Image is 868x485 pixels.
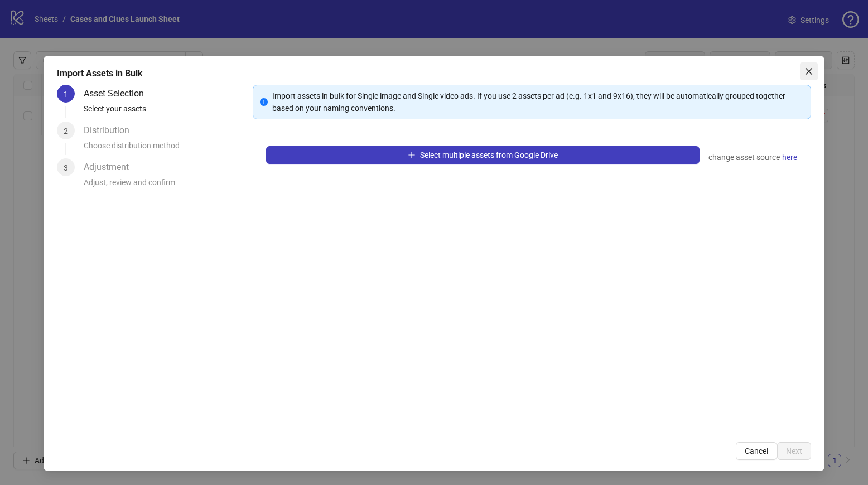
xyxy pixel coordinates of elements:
[64,163,68,172] span: 3
[708,151,798,164] div: change asset source
[64,127,68,135] span: 2
[736,442,777,460] button: Cancel
[266,146,700,164] button: Select multiple assets from Google Drive
[84,139,243,158] div: Choose distribution method
[84,85,153,103] div: Asset Selection
[800,62,818,80] button: Close
[84,176,243,195] div: Adjust, review and confirm
[57,67,811,80] div: Import Assets in Bulk
[84,103,243,122] div: Select your assets
[84,122,138,139] div: Distribution
[782,151,798,164] a: here
[260,98,268,106] span: info-circle
[272,90,804,114] div: Import assets in bulk for Single image and Single video ads. If you use 2 assets per ad (e.g. 1x1...
[408,151,416,159] span: plus
[777,442,811,460] button: Next
[420,151,558,159] span: Select multiple assets from Google Drive
[782,151,797,163] span: here
[804,67,813,76] span: close
[745,447,768,455] span: Cancel
[84,158,138,176] div: Adjustment
[64,90,68,99] span: 1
